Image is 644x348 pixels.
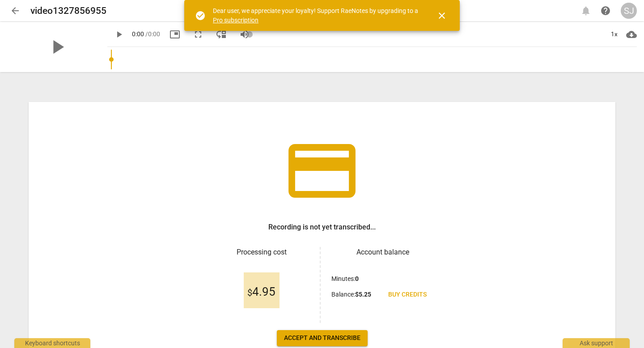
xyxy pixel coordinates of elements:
[621,3,637,19] button: SJ
[331,290,371,299] p: Balance :
[381,287,434,303] a: Buy credits
[210,247,313,258] h3: Processing cost
[606,27,623,42] div: 1x
[213,26,229,42] button: View player as separate pane
[331,247,434,258] h3: Account balance
[30,5,106,17] h2: video1327856955
[282,131,362,211] span: credit_card
[277,330,368,346] button: Accept and transcribe
[355,291,371,298] b: $ 5.25
[237,26,253,42] button: Volume
[10,5,21,16] span: arrow_back
[213,17,258,24] a: Pro subscription
[284,334,360,343] span: Accept and transcribe
[239,29,250,40] span: volume_up
[195,10,206,21] span: check_circle
[169,29,180,40] span: picture_in_picture
[388,290,427,299] span: Buy credits
[431,5,453,26] button: Close
[132,30,144,38] span: 0:00
[46,35,69,59] span: play_arrow
[145,30,160,38] span: / 0:00
[331,274,359,284] p: Minutes :
[111,26,127,42] button: Play
[597,3,614,19] a: Help
[167,26,183,42] button: Picture in picture
[626,29,637,40] span: cloud_download
[213,6,420,25] div: Dear user, we appreciate your loyalty! Support RaeNotes by upgrading to a
[355,275,359,282] b: 0
[436,10,447,21] span: close
[193,29,203,40] span: fullscreen
[216,29,227,40] span: move_down
[190,26,206,42] button: Fullscreen
[247,285,275,299] span: 4.95
[114,29,124,40] span: play_arrow
[563,338,630,348] div: Ask support
[247,287,252,298] span: $
[600,5,611,16] span: help
[14,338,90,348] div: Keyboard shortcuts
[268,222,376,233] h3: Recording is not yet transcribed...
